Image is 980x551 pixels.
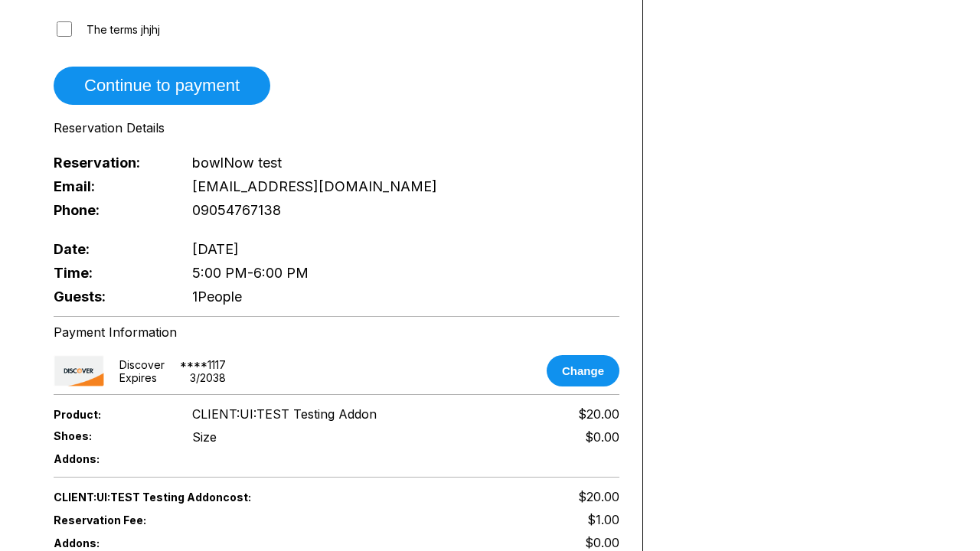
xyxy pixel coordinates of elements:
[54,408,167,421] span: Product:
[54,155,167,171] span: Reservation:
[192,429,217,445] div: Size
[54,178,167,194] span: Email:
[587,512,619,527] span: $1.00
[192,155,282,171] span: bowlNow test
[190,371,226,384] div: 3 / 2038
[54,120,619,135] div: Reservation Details
[54,265,167,281] span: Time:
[54,324,619,340] div: Payment Information
[192,178,437,194] span: [EMAIL_ADDRESS][DOMAIN_NAME]
[54,536,167,549] span: Addons:
[54,429,167,442] span: Shoes:
[54,491,337,504] span: CLIENT:UI:TEST Testing Addon cost:
[585,535,619,550] span: $0.00
[54,67,270,105] button: Continue to payment
[54,202,167,218] span: Phone:
[192,406,377,422] span: CLIENT:UI:TEST Testing Addon
[585,429,619,445] div: $0.00
[119,358,165,371] div: discover
[87,23,160,36] span: The terms jhjhj
[192,241,239,257] span: [DATE]
[54,452,167,465] span: Addons:
[54,514,337,527] span: Reservation Fee:
[547,355,619,386] button: Change
[192,289,242,305] span: 1 People
[578,489,619,504] span: $20.00
[54,241,167,257] span: Date:
[192,202,281,218] span: 09054767138
[192,265,309,281] span: 5:00 PM - 6:00 PM
[578,406,619,422] span: $20.00
[54,289,167,305] span: Guests:
[54,355,104,386] img: card
[119,371,157,384] div: Expires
